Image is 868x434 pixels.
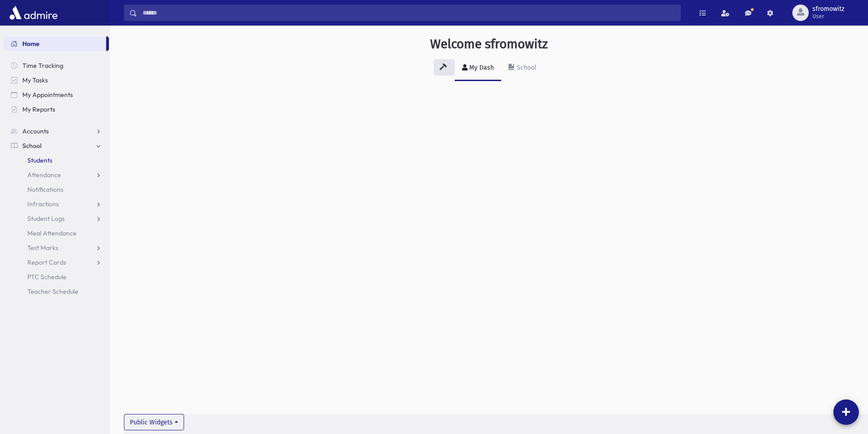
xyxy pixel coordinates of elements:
[27,185,63,194] span: Notifications
[27,200,59,208] span: Infractions
[4,102,109,117] a: My Reports
[4,87,109,102] a: My Appointments
[430,36,548,52] h3: Welcome sfromowitz
[22,91,73,99] span: My Appointments
[22,76,48,84] span: My Tasks
[22,127,49,135] span: Accounts
[4,138,109,153] a: School
[22,61,63,70] span: Time Tracking
[27,287,78,296] span: Teacher Schedule
[467,64,494,71] div: My Dash
[501,56,544,81] a: School
[4,58,109,73] a: Time Tracking
[7,4,60,22] img: AdmirePro
[124,414,184,430] button: Public Widgets
[4,211,109,226] a: Student Logs
[455,56,501,81] a: My Dash
[27,258,66,266] span: Report Cards
[812,13,844,20] span: User
[4,240,109,255] a: Test Marks
[4,270,109,284] a: PTC Schedule
[22,40,40,48] span: Home
[27,229,77,237] span: Meal Attendance
[27,156,52,164] span: Students
[22,142,41,150] span: School
[27,214,65,223] span: Student Logs
[22,105,55,113] span: My Reports
[4,284,109,299] a: Teacher Schedule
[4,73,109,87] a: My Tasks
[4,153,109,168] a: Students
[4,36,106,51] a: Home
[515,64,536,71] div: School
[27,171,61,179] span: Attendance
[4,182,109,197] a: Notifications
[137,5,680,21] input: Search
[812,5,844,13] span: sfromowitz
[4,168,109,182] a: Attendance
[4,197,109,211] a: Infractions
[4,124,109,138] a: Accounts
[27,244,58,252] span: Test Marks
[4,255,109,270] a: Report Cards
[27,273,67,281] span: PTC Schedule
[4,226,109,240] a: Meal Attendance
